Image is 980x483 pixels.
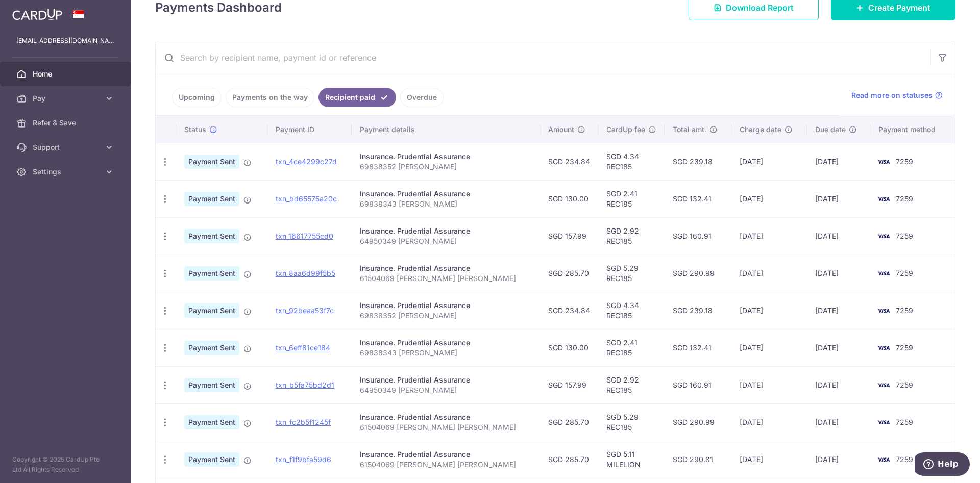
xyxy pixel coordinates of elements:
span: Payment Sent [184,303,239,318]
td: [DATE] [731,366,807,403]
td: SGD 130.00 [540,180,598,217]
img: Bank Card [873,304,894,317]
span: CardUp fee [606,124,645,135]
span: Payment Sent [184,155,239,169]
p: 61504069 [PERSON_NAME] [PERSON_NAME] [360,460,531,470]
td: SGD 2.92 REC185 [598,217,665,255]
span: Status [184,124,206,135]
td: [DATE] [807,143,870,180]
span: Download Report [726,2,794,14]
a: txn_f1f9bfa59d6 [276,455,331,464]
p: 64950349 [PERSON_NAME] [360,385,531,395]
td: [DATE] [807,441,870,478]
span: Payment Sent [184,266,239,281]
div: Insurance. Prudential Assurance [360,226,531,236]
img: Bank Card [873,156,894,168]
span: 7259 [896,418,913,426]
input: Search by recipient name, payment id or reference [156,41,930,74]
td: SGD 285.70 [540,255,598,292]
td: SGD 4.34 REC185 [598,143,665,180]
td: SGD 157.99 [540,366,598,403]
span: Payment Sent [184,452,239,467]
p: 64950349 [PERSON_NAME] [360,236,531,246]
td: [DATE] [807,217,870,255]
td: SGD 160.91 [665,366,731,403]
img: Bank Card [873,267,894,279]
p: [EMAIL_ADDRESS][DOMAIN_NAME] [16,36,114,46]
td: SGD 234.84 [540,292,598,329]
a: txn_92beaa53f7c [276,306,334,315]
span: Payment Sent [184,192,239,206]
div: Insurance. Prudential Assurance [360,449,531,460]
td: SGD 285.70 [540,441,598,478]
td: SGD 290.99 [665,255,731,292]
td: SGD 285.70 [540,403,598,441]
span: 7259 [896,269,913,277]
a: txn_8aa6d99f5b5 [276,269,335,277]
a: Payments on the way [226,88,314,107]
img: Bank Card [873,342,894,354]
img: Bank Card [873,193,894,205]
td: [DATE] [731,180,807,217]
span: Payment Sent [184,415,239,429]
p: 69838343 [PERSON_NAME] [360,348,531,358]
span: Payment Sent [184,229,239,243]
a: Recipient paid [318,88,396,107]
td: [DATE] [807,180,870,217]
span: 7259 [896,232,913,240]
span: 7259 [896,380,913,389]
td: [DATE] [807,366,870,403]
p: 69838352 [PERSON_NAME] [360,311,531,321]
span: Refer & Save [33,118,100,128]
a: txn_fc2b5f1245f [276,418,331,426]
span: 7259 [896,194,913,203]
span: 7259 [896,306,913,315]
img: Bank Card [873,453,894,466]
td: SGD 234.84 [540,143,598,180]
td: SGD 239.18 [665,292,731,329]
p: 69838352 [PERSON_NAME] [360,162,531,172]
td: SGD 132.41 [665,329,731,366]
span: Amount [548,124,574,135]
td: SGD 160.91 [665,217,731,255]
span: Total amt. [673,124,706,135]
span: Payment Sent [184,378,239,392]
td: [DATE] [731,255,807,292]
p: 61504069 [PERSON_NAME] [PERSON_NAME] [360,273,531,284]
span: Read more on statuses [851,90,933,100]
td: SGD 2.41 REC185 [598,180,665,217]
td: SGD 2.41 REC185 [598,329,665,366]
div: Insurance. Prudential Assurance [360,189,531,199]
div: Insurance. Prudential Assurance [360,151,531,162]
td: SGD 2.92 REC185 [598,366,665,403]
a: txn_bd65575a20c [276,194,337,203]
p: 69838343 [PERSON_NAME] [360,199,531,209]
td: SGD 5.11 MILELION [598,441,665,478]
span: 7259 [896,455,913,464]
span: Charge date [740,124,781,135]
td: SGD 5.29 REC185 [598,255,665,292]
th: Payment details [352,116,540,143]
td: [DATE] [731,217,807,255]
th: Payment ID [267,116,352,143]
a: txn_6eff81ce184 [276,343,330,352]
div: Insurance. Prudential Assurance [360,375,531,385]
span: Pay [33,93,100,104]
span: 7259 [896,157,913,166]
td: [DATE] [807,255,870,292]
a: Read more on statuses [851,90,943,100]
img: CardUp [12,8,62,20]
td: [DATE] [807,329,870,366]
span: 7259 [896,343,913,352]
div: Insurance. Prudential Assurance [360,338,531,348]
td: SGD 157.99 [540,217,598,255]
a: txn_b5fa75bd2d1 [276,380,334,389]
span: Settings [33,167,100,177]
iframe: Opens a widget where you can find more information [915,452,970,478]
td: [DATE] [731,143,807,180]
td: [DATE] [807,403,870,441]
img: Bank Card [873,416,894,428]
span: Payment Sent [184,341,239,355]
td: SGD 132.41 [665,180,731,217]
